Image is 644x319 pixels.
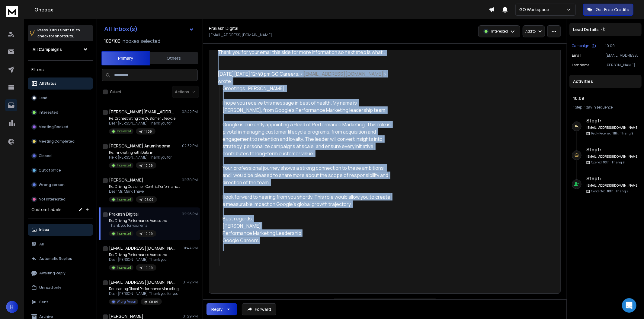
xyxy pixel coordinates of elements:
[109,218,167,223] p: Re: Driving Performance Across the
[109,121,175,126] p: Dear [PERSON_NAME], Thank you for
[144,197,153,202] p: 05.09
[31,207,62,213] h3: Custom Labels
[586,125,639,130] h6: [EMAIL_ADDRESS][DOMAIN_NAME]
[491,29,508,34] p: Interested
[109,116,175,121] p: Re: Orchestrating the Customer Lifecycle
[28,282,93,294] button: Unread only
[586,154,639,159] h6: [EMAIL_ADDRESS][DOMAIN_NAME]
[109,155,172,160] p: Hello [PERSON_NAME], Thank you for
[28,135,93,147] button: Meeting Completed
[28,65,93,74] h3: Filters
[144,266,153,270] p: 10.09
[109,150,172,155] p: Re: Innovating with Data in
[39,285,61,290] p: Unread only
[209,25,238,31] h1: Prakash Digital
[28,92,93,104] button: Lead
[117,231,131,236] p: Interested
[572,43,596,48] button: Campaign
[584,105,613,110] span: 1 day in sequence
[605,53,639,58] p: [EMAIL_ADDRESS][DOMAIN_NAME]
[101,51,150,65] button: Primary
[39,197,66,202] p: Not Interested
[28,224,93,236] button: Inbox
[223,85,394,92] div: Greetings [PERSON_NAME],
[223,229,394,237] div: Performance Marketing Leadership
[28,150,93,162] button: Closed
[39,110,58,115] p: Interested
[39,300,48,305] p: Sent
[39,81,56,86] p: All Status
[144,163,153,168] p: 10.09
[28,43,93,55] button: All Campaigns
[586,175,639,182] h6: Step 1 :
[39,314,53,319] p: Archive
[572,43,589,48] p: Campaign
[122,37,160,45] h3: Inboxes selected
[596,7,629,13] p: Get Free Credits
[104,37,120,45] span: 100 / 100
[34,6,489,13] h1: Onebox
[117,129,131,134] p: Interested
[99,23,199,35] button: All Inbox(s)
[613,131,633,135] span: 11th, Tháng 9
[223,99,394,114] div: I hope you receive this message in best of health. My name is [PERSON_NAME], from Google’s Perfor...
[519,7,552,13] p: GG Workspace
[28,238,93,250] button: All
[109,257,167,262] p: Dear [PERSON_NAME], Thank you
[573,95,638,101] h1: 10.09
[586,117,639,124] h6: Step 1 :
[109,223,167,228] p: Thank you for your email
[110,90,121,94] label: Select
[183,314,198,319] p: 01:29 PM
[573,105,638,110] div: |
[182,178,198,182] p: 02:30 PM
[28,77,93,90] button: All Status
[586,183,639,188] h6: [EMAIL_ADDRESS][DOMAIN_NAME]
[303,71,383,77] a: [EMAIL_ADDRESS][DOMAIN_NAME]
[109,177,143,183] h1: [PERSON_NAME]
[109,184,181,189] p: Re: Driving Customer-Centric Performance Marketing
[109,252,167,257] p: Re: Driving Performance Across the
[28,296,93,308] button: Sent
[207,303,237,315] button: Reply
[591,160,625,165] p: Opened
[37,27,80,39] p: Press to check for shortcuts.
[182,144,198,148] p: 02:32 PM
[144,129,152,134] p: 11.09
[607,189,629,193] span: 10th, Tháng 9
[49,27,75,33] span: Ctrl + Shift + k
[223,121,394,157] div: Google is currently appointing a Head of Performance Marketing. This role is pivotal in managing ...
[218,70,394,85] div: [DATE][DATE] 12:40 pm GG Careers, < > wrote:
[39,227,49,232] p: Inbox
[144,232,153,236] p: 10.09
[109,286,180,291] p: Re: Leading Global Performance Marketing
[28,193,93,205] button: Not Interested
[591,131,633,136] p: Reply Received
[39,168,61,173] p: Out of office
[223,193,394,208] div: I look forward to hearing from you shortly. This role would allow you to create a measurable impa...
[117,163,131,168] p: Interested
[149,300,158,304] p: 08.09
[6,301,18,313] button: H
[605,63,639,68] p: [PERSON_NAME]
[28,164,93,176] button: Out of office
[117,265,131,270] p: Interested
[223,237,394,244] div: Google Careers
[39,139,75,144] p: Meeting Completed
[622,298,636,313] div: Open Intercom Messenger
[109,211,139,217] h1: Prakash Digital
[603,160,625,164] span: 10th, Tháng 9
[39,153,52,158] p: Closed
[569,75,642,88] div: Activities
[39,271,66,276] p: Awaiting Reply
[223,222,394,229] div: [PERSON_NAME]
[28,253,93,265] button: Automatic Replies
[33,46,62,52] h1: All Campaigns
[573,105,582,110] span: 1 Step
[572,53,581,58] p: Email
[182,246,198,251] p: 01:44 PM
[583,4,633,16] button: Get Free Credits
[39,242,44,247] p: All
[28,179,93,191] button: Wrong person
